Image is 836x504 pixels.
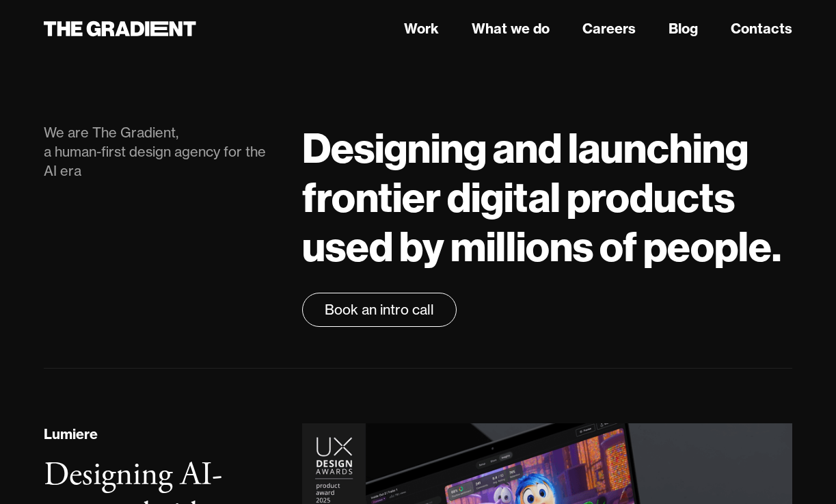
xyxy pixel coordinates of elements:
[44,123,275,181] div: We are The Gradient, a human-first design agency for the AI era
[669,18,698,39] a: Blog
[582,18,636,39] a: Careers
[302,293,457,327] a: Book an intro call
[44,424,98,445] div: Lumiere
[472,18,550,39] a: What we do
[731,18,792,39] a: Contacts
[404,18,439,39] a: Work
[302,123,792,271] h1: Designing and launching frontier digital products used by millions of people.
